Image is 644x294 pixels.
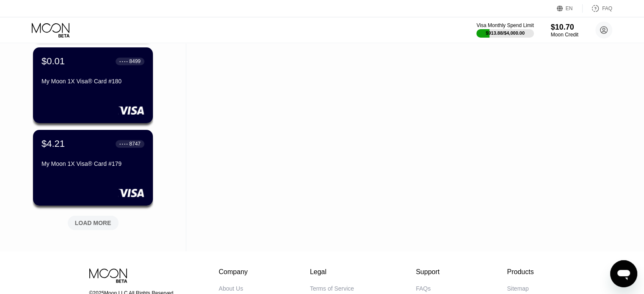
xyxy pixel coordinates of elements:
div: Legal [310,268,354,276]
div: Sitemap [507,285,528,292]
div: 8747 [129,141,141,147]
div: FAQs [416,285,431,292]
div: Visa Monthly Spend Limit$913.88/$4,000.00 [476,22,533,38]
div: My Moon 1X Visa® Card #179 [41,160,144,167]
div: FAQ [602,5,612,11]
div: EN [566,5,573,11]
div: Terms of Service [310,285,354,292]
div: ● ● ● ● [119,60,128,63]
div: Visa Monthly Spend Limit [476,22,533,28]
div: ● ● ● ● [119,143,128,145]
iframe: Button to launch messaging window, conversation in progress [610,260,637,287]
div: About Us [219,285,243,292]
div: EN [557,4,583,13]
div: $4.21● ● ● ●8747My Moon 1X Visa® Card #179 [33,130,153,206]
div: 8499 [129,58,141,64]
div: $10.70 [551,23,578,32]
div: LOAD MORE [61,212,125,230]
div: Company [219,268,248,276]
div: Support [416,268,445,276]
div: Products [507,268,533,276]
div: FAQ [583,4,612,13]
div: $10.70Moon Credit [551,23,578,38]
div: $4.21 [41,138,65,149]
div: LOAD MORE [75,219,111,227]
div: $0.01 [41,56,65,67]
div: Moon Credit [551,32,578,38]
div: My Moon 1X Visa® Card #180 [41,78,144,85]
div: $0.01● ● ● ●8499My Moon 1X Visa® Card #180 [33,47,153,123]
div: $913.88 / $4,000.00 [486,30,525,36]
